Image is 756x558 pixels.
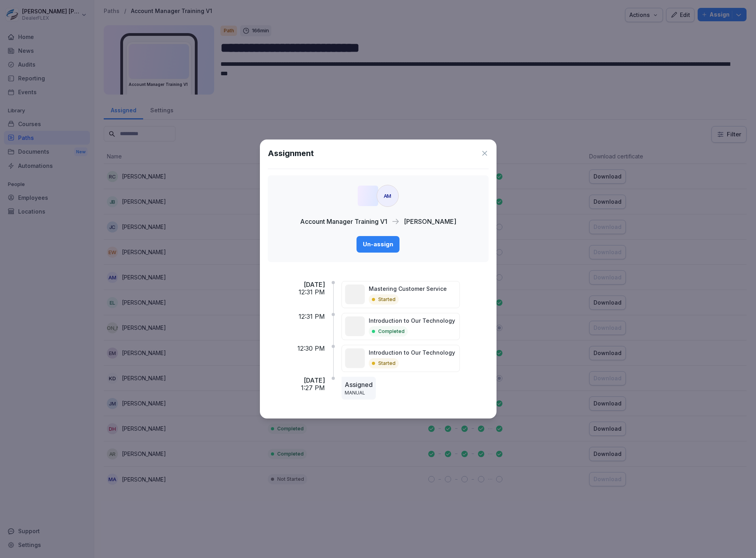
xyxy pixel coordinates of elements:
[297,345,325,352] p: 12:30 PM
[345,389,373,396] p: MANUAL
[378,296,396,303] p: Started
[300,217,387,226] p: Account Manager Training V1
[268,147,314,159] h1: Assignment
[301,384,325,392] p: 1:27 PM
[378,328,405,335] p: Completed
[369,285,447,293] p: Mastering Customer Service
[369,316,455,325] p: Introduction to Our Technology
[304,377,325,384] p: [DATE]
[345,380,373,389] p: Assigned
[299,313,325,320] p: 12:31 PM
[377,185,399,207] div: AM
[357,236,399,253] button: Un-assign
[404,217,456,226] p: [PERSON_NAME]
[304,281,325,288] p: [DATE]
[378,360,396,367] p: Started
[299,288,325,296] p: 12:31 PM
[363,240,393,249] div: Un-assign
[369,348,455,357] p: Introduction to Our Technology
